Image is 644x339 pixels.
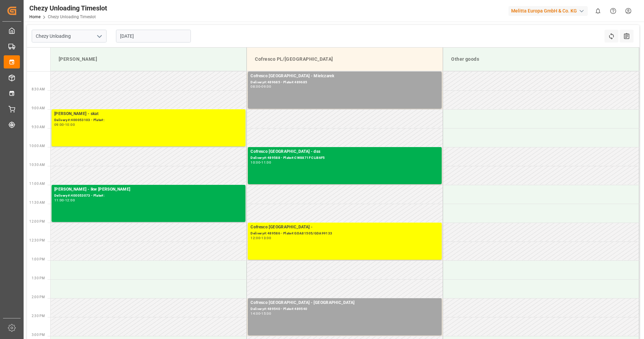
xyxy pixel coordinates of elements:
[260,85,261,88] div: -
[32,30,107,43] input: Type to search/select
[56,53,241,65] div: [PERSON_NAME]
[590,3,606,19] button: show 0 new notifications
[94,31,104,41] button: open menu
[260,312,261,315] div: -
[29,15,40,19] a: Home
[448,53,634,65] div: Other goods
[260,161,261,164] div: -
[54,117,243,123] div: Delivery#:400053103 - Plate#:
[252,53,437,65] div: Cofresco PL/[GEOGRAPHIC_DATA]
[261,161,271,164] div: 11:00
[29,144,45,148] span: 10:00 AM
[54,111,243,117] div: [PERSON_NAME] - skat
[251,306,439,312] div: Delivery#:489540 - Plate#:489540
[606,3,621,19] button: Help Center
[251,224,439,231] div: Cofresco [GEOGRAPHIC_DATA] -
[116,30,191,43] input: DD.MM.YYYY
[251,73,439,80] div: Cofresco [GEOGRAPHIC_DATA] - Mielczarek
[32,276,45,280] span: 1:30 PM
[251,300,439,306] div: Cofresco [GEOGRAPHIC_DATA] - [GEOGRAPHIC_DATA]
[29,182,45,186] span: 11:00 AM
[251,148,439,155] div: Cofresco [GEOGRAPHIC_DATA] - dss
[261,312,271,315] div: 15:00
[54,199,64,202] div: 11:00
[251,161,260,164] div: 10:00
[251,312,260,315] div: 14:00
[29,3,107,13] div: Chezy Unloading Timeslot
[251,80,439,85] div: Delivery#:489685 - Plate#:489685
[64,199,65,202] div: -
[32,295,45,299] span: 2:00 PM
[29,163,45,167] span: 10:30 AM
[32,257,45,261] span: 1:00 PM
[32,125,45,129] span: 9:30 AM
[64,123,65,126] div: -
[65,123,75,126] div: 10:00
[65,199,75,202] div: 12:00
[32,87,45,91] span: 8:30 AM
[29,238,45,242] span: 12:30 PM
[261,236,271,239] div: 13:00
[32,333,45,337] span: 3:00 PM
[54,186,243,193] div: [PERSON_NAME] - lkw [PERSON_NAME]
[508,4,590,17] button: Melitta Europa GmbH & Co. KG
[251,155,439,161] div: Delivery#:489588 - Plate#:CW8871F CLI86F5
[29,201,45,204] span: 11:30 AM
[508,6,588,16] div: Melitta Europa GmbH & Co. KG
[251,231,439,236] div: Delivery#:489586 - Plate#:GDA81505/GDA99133
[32,106,45,110] span: 9:00 AM
[29,220,45,223] span: 12:00 PM
[251,236,260,239] div: 12:00
[260,236,261,239] div: -
[54,123,64,126] div: 09:00
[251,85,260,88] div: 08:00
[32,314,45,318] span: 2:30 PM
[54,193,243,199] div: Delivery#:400053073 - Plate#:
[261,85,271,88] div: 09:00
